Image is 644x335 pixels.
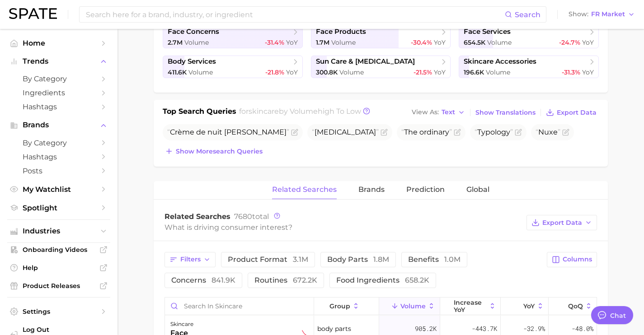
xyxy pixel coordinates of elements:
span: Volume [339,68,364,76]
span: Help [23,264,95,272]
span: YoY [434,68,446,76]
span: Industries [23,227,95,235]
a: Spotlight [7,201,110,215]
span: -31.3% [562,68,580,76]
button: YoY [501,298,549,315]
span: by Category [23,139,95,147]
h1: Top Search Queries [163,106,236,119]
a: Posts [7,164,110,178]
button: Show moresearch queries [163,145,265,158]
span: Trends [23,57,95,65]
span: Global [466,186,489,194]
span: 1.8m [373,255,389,264]
span: YoY [434,38,446,47]
span: Columns [563,256,592,263]
span: -30.4% [411,38,432,47]
a: Settings [7,305,110,318]
span: skincare accessories [464,57,536,66]
img: SPATE [9,8,57,19]
span: Hashtags [23,102,95,111]
button: Flag as miscategorized or irrelevant [291,129,298,136]
span: 654.5k [464,38,485,47]
span: FR Market [591,12,625,17]
a: skincare accessories196.6k Volume-31.3% YoY [459,56,599,78]
span: increase YoY [454,299,487,313]
button: Industries [7,224,110,238]
span: by Category [23,74,95,83]
span: 1.0m [444,255,461,264]
span: Text [442,110,455,115]
span: sun care & [MEDICAL_DATA] [316,57,415,66]
a: Onboarding Videos [7,243,110,256]
span: 7680 [234,212,252,221]
span: -32.9% [523,323,545,334]
a: Home [7,36,110,50]
span: Filters [180,256,201,263]
button: Export Data [526,215,597,230]
a: Hashtags [7,100,110,114]
span: Export Data [542,219,582,227]
a: sun care & [MEDICAL_DATA]300.8k Volume-21.5% YoY [311,56,451,78]
span: body parts [317,323,351,334]
span: Hashtags [23,153,95,161]
span: 196.6k [464,68,484,76]
span: 3.1m [293,255,308,264]
a: face concerns2.7m Volume-31.4% YoY [163,26,303,48]
span: Posts [23,167,95,175]
span: Volume [487,38,512,47]
a: My Watchlist [7,182,110,196]
a: by Category [7,136,110,150]
span: -443.7k [472,323,497,334]
span: -31.4% [265,38,284,47]
span: Nuxe [536,128,560,136]
span: 905.2k [415,323,437,334]
a: Hashtags [7,150,110,164]
h2: for by Volume [239,106,361,119]
span: high to low [318,107,361,116]
span: Crème de nuit [PERSON_NAME] [167,128,289,136]
span: 2.7m [168,38,183,47]
span: YoY [286,68,298,76]
span: Show Translations [475,109,536,116]
span: Volume [331,38,356,47]
span: body services [168,57,216,66]
span: Volume [188,68,213,76]
span: Export Data [557,109,597,116]
span: My Watchlist [23,185,95,194]
button: Volume [379,298,440,315]
span: The ordinary [401,128,452,136]
span: Related Searches [165,212,230,221]
a: Product Releases [7,279,110,293]
span: View As [412,110,439,115]
button: View AsText [409,107,467,118]
span: YoY [523,302,535,310]
button: Trends [7,55,110,68]
a: body services411.6k Volume-21.8% YoY [163,56,303,78]
span: face services [464,28,511,36]
span: face products [316,28,366,36]
a: by Category [7,72,110,86]
span: -24.7% [559,38,580,47]
a: face services654.5k Volume-24.7% YoY [459,26,599,48]
span: product format [228,255,308,264]
span: Search [515,10,541,19]
span: skincare [249,107,279,116]
span: 1.7m [316,38,329,47]
span: YoY [582,38,594,47]
span: face concerns [168,28,219,36]
button: Flag as miscategorized or irrelevant [381,129,388,136]
span: 300.8k [316,68,338,76]
button: ShowFR Market [566,9,637,20]
span: 658.2k [405,276,429,284]
span: Ingredients [23,88,95,97]
div: What is driving consumer interest? [165,221,522,233]
span: Spotlight [23,204,95,212]
button: Flag as miscategorized or irrelevant [562,129,569,136]
span: 411.6k [168,68,187,76]
span: Related Searches [272,186,337,194]
a: Ingredients [7,86,110,100]
span: Show [569,12,588,17]
span: Onboarding Videos [23,246,95,254]
span: QoQ [568,302,583,310]
span: -21.5% [414,68,432,76]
